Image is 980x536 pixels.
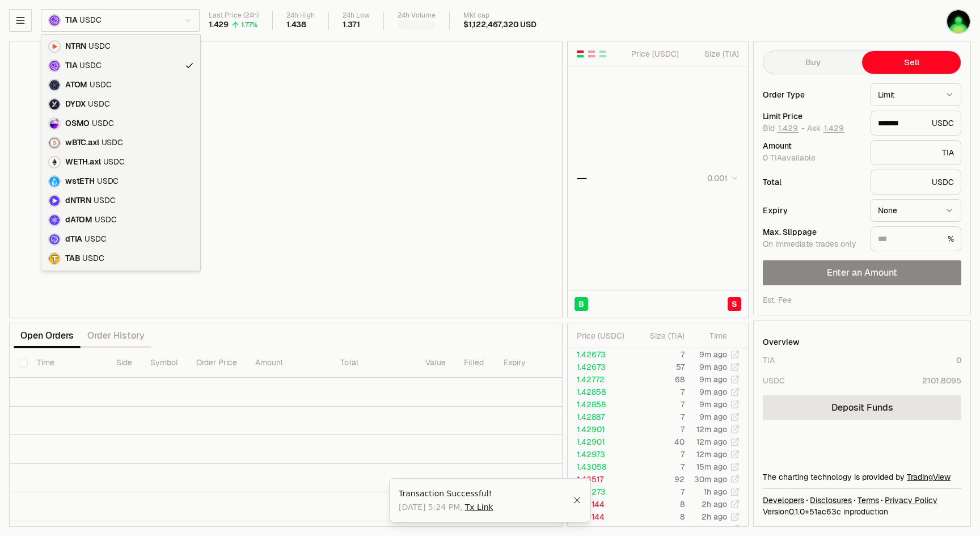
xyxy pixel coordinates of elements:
span: USDC [103,157,125,167]
span: ATOM [65,80,87,90]
span: USDC [79,61,101,71]
img: TAB Logo [49,254,60,264]
img: dATOM Logo [49,215,60,225]
img: dTIA Logo [49,234,60,244]
span: USDC [97,176,119,187]
span: wBTC.axl [65,138,99,148]
span: USDC [102,138,123,148]
span: NTRN [65,41,86,52]
span: USDC [95,215,116,225]
span: wstETH [65,176,95,187]
span: dTIA [65,234,82,244]
span: dNTRN [65,196,91,206]
img: TIA Logo [49,61,60,71]
img: ATOM Logo [49,80,60,90]
span: USDC [88,99,109,109]
span: USDC [94,196,115,206]
img: dNTRN Logo [49,196,60,206]
img: wBTC.axl Logo [49,138,60,148]
img: wstETH Logo [49,176,60,187]
img: WETH.axl Logo [49,157,60,167]
span: WETH.axl [65,157,101,167]
span: TIA [65,61,77,71]
span: USDC [92,119,113,129]
span: TAB [65,254,80,264]
img: OSMO Logo [49,119,60,129]
span: USDC [85,234,106,244]
span: USDC [82,254,104,264]
img: DYDX Logo [49,99,60,109]
img: NTRN Logo [49,41,60,52]
span: USDC [88,41,110,52]
span: OSMO [65,119,90,129]
span: DYDX [65,99,86,109]
span: USDC [90,80,111,90]
span: dATOM [65,215,92,225]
